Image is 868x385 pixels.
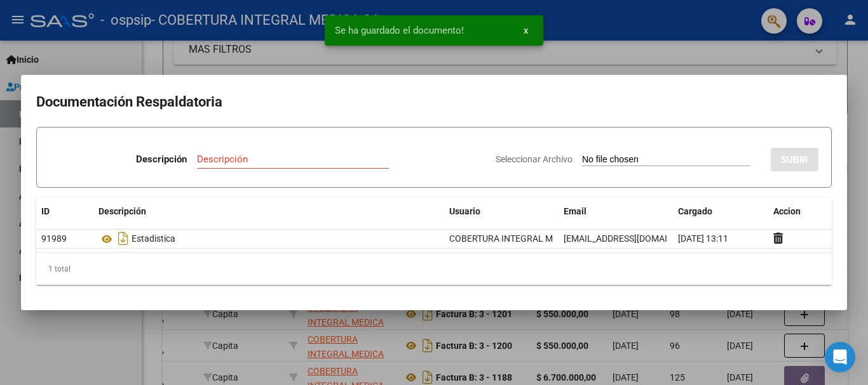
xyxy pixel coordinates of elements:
span: [EMAIL_ADDRESS][DOMAIN_NAME] [564,233,705,244]
span: Seleccionar Archivo [496,154,573,164]
datatable-header-cell: Usuario [444,198,559,225]
span: SUBIR [781,154,808,166]
datatable-header-cell: Email [559,198,673,225]
datatable-header-cell: Descripción [93,198,444,225]
span: Email [564,206,587,216]
span: [DATE] 13:11 [678,233,728,244]
datatable-header-cell: Cargado [673,198,768,225]
i: Descargar documento [115,228,132,249]
datatable-header-cell: Accion [768,198,832,225]
div: 1 total [36,253,832,285]
span: COBERTURA INTEGRAL MEDICA(3295) - [449,233,609,244]
p: Descripción [136,152,187,167]
button: SUBIR [771,148,818,171]
span: Usuario [449,206,480,216]
div: Estadistica [98,228,439,249]
h2: Documentación Respaldatoria [36,90,832,114]
span: Cargado [678,206,712,216]
span: ID [41,206,50,216]
button: x [513,19,538,42]
span: Descripción [98,206,146,216]
span: 91989 [41,233,67,244]
span: x [524,25,528,36]
div: Open Intercom Messenger [825,342,855,372]
datatable-header-cell: ID [36,198,93,225]
span: Accion [773,206,801,216]
span: Se ha guardado el documento! [335,24,464,37]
